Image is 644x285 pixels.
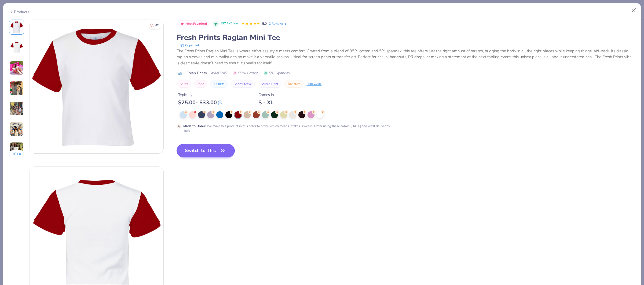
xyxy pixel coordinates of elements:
[210,70,227,76] span: Style FP45
[9,9,29,15] div: Products
[30,20,163,153] img: Front
[230,80,255,88] button: Short Sleeve
[220,21,239,26] span: 137.7K Clicks
[178,99,222,106] div: $ 25.00 - $ 33.00
[183,124,391,133] div: We make this product in this color to order, which means it takes 8 weeks. Order using these colo...
[258,92,274,98] div: Comes In
[155,24,159,27] span: 67
[10,21,23,34] img: Front
[9,81,24,95] img: User generated content
[178,92,222,98] div: Typically
[177,144,235,157] button: Switch to This
[284,80,304,88] button: Transfers
[180,22,184,26] img: Most Favorited sort
[306,82,321,86] div: Print Guide
[9,61,24,75] img: User generated content
[9,142,24,157] img: User generated content
[264,70,290,76] span: 5% Spandex
[148,21,161,29] button: Like
[10,41,23,54] img: Back
[233,70,258,76] span: 95% Cotton
[9,101,24,116] img: User generated content
[210,80,228,88] button: T-Shirts
[242,20,260,28] div: 5.0 Stars
[9,122,24,136] img: User generated content
[186,70,207,76] span: Fresh Prints
[177,71,184,76] img: brand logo
[9,150,24,158] button: 10+
[177,80,191,88] button: Shirts
[269,21,287,26] a: 2 Reviews
[177,20,210,27] button: Badge Button
[258,99,274,106] div: S - XL
[262,21,267,26] span: 5.0
[258,80,281,88] button: Screen Print
[185,22,207,25] span: Most Favorited
[629,5,639,16] button: Close
[194,80,207,88] button: Tops
[179,43,201,48] button: copy to clipboard
[177,48,635,66] div: The Fresh Prints Raglan Mini Tee is where effortless style meets comfort. Crafted from a blend of...
[177,32,635,43] div: Fresh Prints Raglan Mini Tee
[183,124,206,128] strong: Made to Order :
